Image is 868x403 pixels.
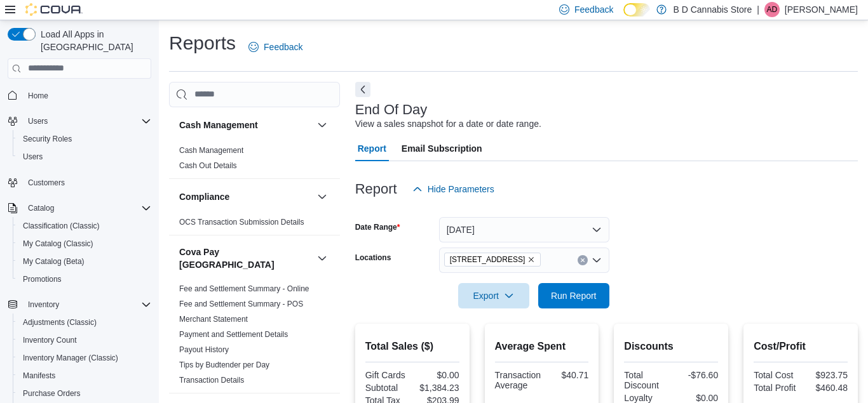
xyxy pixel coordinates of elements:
[179,360,269,369] a: Tips by Budtender per Day
[23,297,64,312] button: Inventory
[179,190,312,203] button: Compliance
[18,254,151,269] span: My Catalog (Beta)
[18,236,98,251] a: My Catalog (Classic)
[13,270,156,288] button: Promotions
[785,2,858,17] p: [PERSON_NAME]
[179,161,237,171] span: Cash Out Details
[18,149,151,164] span: Users
[3,173,156,192] button: Customers
[358,136,386,161] span: Report
[495,339,589,354] h2: Average Spent
[18,315,102,330] a: Adjustments (Classic)
[18,254,90,269] a: My Catalog (Beta)
[179,345,229,354] a: Payout History
[243,34,308,60] a: Feedback
[624,370,668,390] div: Total Discount
[18,350,123,366] a: Inventory Manager (Classic)
[179,190,229,203] h3: Compliance
[574,3,613,16] span: Feedback
[315,117,330,133] button: Cash Management
[18,350,151,366] span: Inventory Manager (Classic)
[415,383,459,393] div: $1,384.23
[23,353,118,363] span: Inventory Manager (Classic)
[23,221,100,231] span: Classification (Classic)
[23,114,151,129] span: Users
[23,88,53,103] a: Home
[315,189,330,204] button: Compliance
[623,3,650,17] input: Dark Mode
[439,217,609,242] button: [DATE]
[365,370,410,380] div: Gift Cards
[23,274,62,284] span: Promotions
[623,17,624,17] span: Dark Mode
[264,41,302,53] span: Feedback
[23,371,55,381] span: Manifests
[23,152,43,162] span: Users
[23,256,85,267] span: My Catalog (Beta)
[36,28,151,53] span: Load All Apps in [GEOGRAPHIC_DATA]
[315,251,330,266] button: Cova Pay [GEOGRAPHIC_DATA]
[13,314,156,331] button: Adjustments (Classic)
[444,253,541,267] span: 213 City Centre Mall
[458,283,529,308] button: Export
[407,176,499,202] button: Hide Parameters
[495,370,541,390] div: Transaction Average
[179,218,304,227] a: OCS Transaction Submission Details
[415,370,459,380] div: $0.00
[754,339,848,354] h2: Cost/Profit
[13,235,156,253] button: My Catalog (Classic)
[18,149,48,164] a: Users
[179,145,243,155] span: Cash Management
[803,383,848,393] div: $460.48
[767,2,778,17] span: AD
[169,281,340,393] div: Cova Pay [GEOGRAPHIC_DATA]
[18,272,67,287] a: Promotions
[546,370,588,380] div: $40.71
[13,148,156,166] button: Users
[355,117,541,131] div: View a sales snapshot for a date or date range.
[13,385,156,402] button: Purchase Orders
[18,386,151,401] span: Purchase Orders
[18,368,60,383] a: Manifests
[13,217,156,235] button: Classification (Classic)
[624,339,718,354] h2: Discounts
[179,360,269,370] span: Tips by Budtender per Day
[23,134,72,144] span: Security Roles
[179,119,258,131] h3: Cash Management
[355,222,400,232] label: Date Range
[179,119,312,131] button: Cash Management
[355,102,428,117] h3: End Of Day
[18,218,105,234] a: Classification (Classic)
[179,375,244,385] span: Transaction Details
[803,370,848,380] div: $923.75
[179,284,309,293] a: Fee and Settlement Summary - Online
[3,199,156,217] button: Catalog
[179,217,304,227] span: OCS Transaction Submission Details
[23,388,81,399] span: Purchase Orders
[402,136,482,161] span: Email Subscription
[23,317,97,327] span: Adjustments (Classic)
[179,345,229,355] span: Payout History
[592,255,602,265] button: Open list of options
[179,330,288,339] a: Payment and Settlement Details
[355,82,370,97] button: Next
[682,393,718,403] div: $0.00
[578,255,588,265] button: Clear input
[169,143,340,178] div: Cash Management
[23,335,77,345] span: Inventory Count
[179,161,237,170] a: Cash Out Details
[674,370,718,380] div: -$76.60
[28,116,48,126] span: Users
[673,2,752,17] p: B D Cannabis Store
[18,131,77,147] a: Security Roles
[365,383,410,393] div: Subtotal
[18,218,151,234] span: Classification (Classic)
[365,339,459,354] h2: Total Sales ($)
[551,289,597,302] span: Run Report
[450,253,526,266] span: [STREET_ADDRESS]
[28,178,65,188] span: Customers
[23,114,53,129] button: Users
[23,239,93,249] span: My Catalog (Classic)
[179,246,312,271] button: Cova Pay [GEOGRAPHIC_DATA]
